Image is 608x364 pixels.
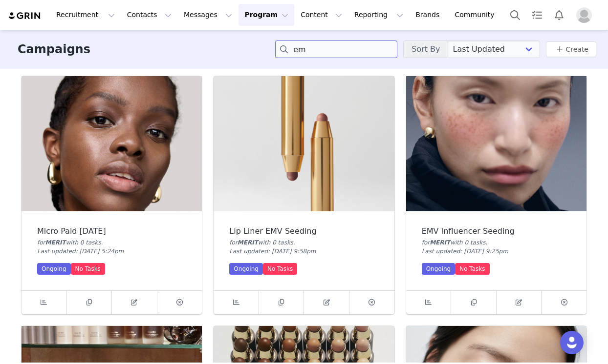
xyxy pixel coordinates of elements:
[229,227,378,236] div: Lip Liner EMV Seeding
[214,76,394,211] img: Lip Liner EMV Seeding
[422,238,571,247] div: for with 0 task .
[422,263,456,275] div: Ongoing
[37,263,71,275] div: Ongoing
[37,238,186,247] div: for with 0 task .
[50,4,121,26] button: Recruitment
[229,263,263,275] div: Ongoing
[121,4,177,26] button: Contacts
[430,239,450,246] span: MERIT
[22,76,202,211] img: Micro Paid September 2025
[8,11,42,20] img: grin logo
[275,40,397,58] input: Search campaigns
[263,263,297,275] div: No Tasks
[229,247,378,256] div: Last updated: [DATE] 9:58pm
[546,41,596,57] button: Create
[422,247,571,256] div: Last updated: [DATE] 9:25pm
[295,4,348,26] button: Content
[554,43,588,55] a: Create
[570,7,602,23] button: Profile
[482,239,485,246] span: s
[98,239,101,246] span: s
[422,227,571,236] div: EMV Influencer Seeding
[290,239,293,246] span: s
[526,4,548,26] a: Tasks
[410,4,448,26] a: Brands
[238,239,258,246] span: MERIT
[406,76,586,211] img: EMV Influencer Seeding
[71,263,105,275] div: No Tasks
[178,4,238,26] button: Messages
[504,4,526,26] button: Search
[576,7,592,23] img: placeholder-profile.jpg
[37,227,186,236] div: Micro Paid [DATE]
[239,4,294,26] button: Program
[37,247,186,256] div: Last updated: [DATE] 5:24pm
[348,4,409,26] button: Reporting
[560,331,584,354] div: Open Intercom Messenger
[18,40,90,58] h3: Campaigns
[548,4,570,26] button: Notifications
[45,239,66,246] span: MERIT
[455,263,489,275] div: No Tasks
[229,238,378,247] div: for with 0 task .
[449,4,505,26] a: Community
